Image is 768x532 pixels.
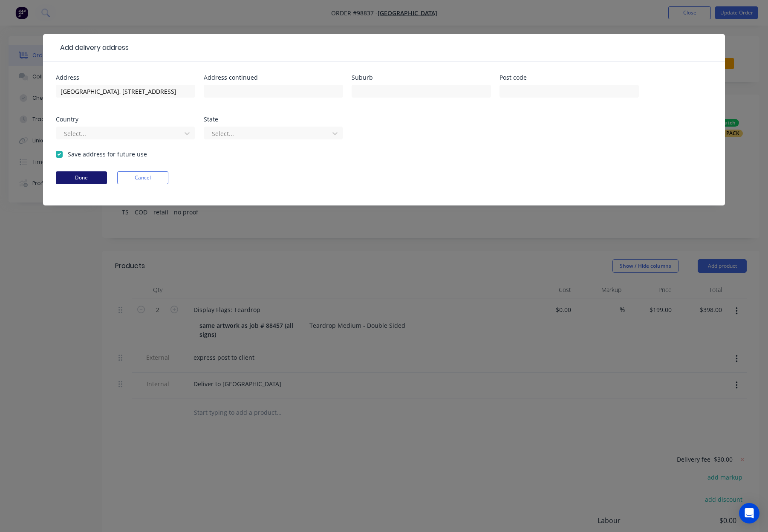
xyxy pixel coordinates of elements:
[204,116,343,122] div: State
[56,171,107,184] button: Done
[68,150,147,159] label: Save address for future use
[739,503,759,523] div: Open Intercom Messenger
[499,75,639,81] div: Post code
[352,75,491,81] div: Suburb
[117,171,168,184] button: Cancel
[56,75,195,81] div: Address
[204,75,343,81] div: Address continued
[56,43,129,53] div: Add delivery address
[56,116,195,122] div: Country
